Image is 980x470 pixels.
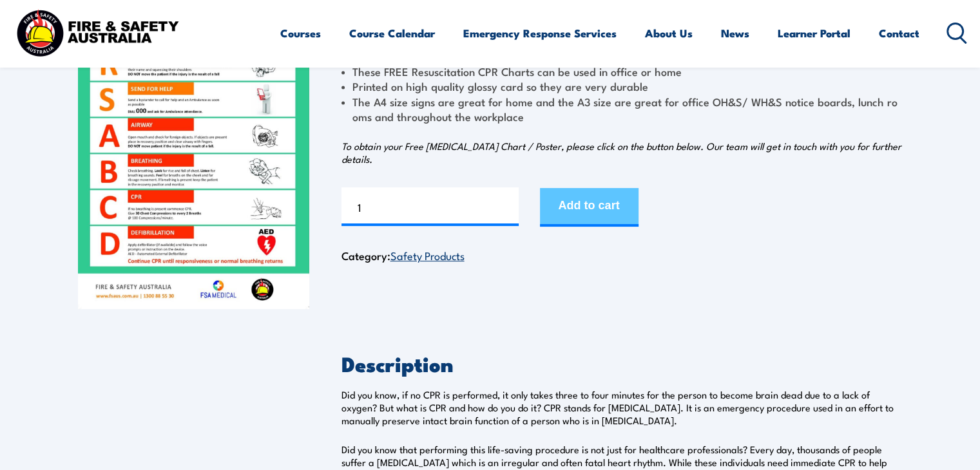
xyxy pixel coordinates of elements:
[341,247,465,263] span: Category:
[341,94,903,124] li: The A4 size signs are great for home and the A3 size are great for office OH&S/ WH&S notice board...
[341,79,903,93] li: Printed on high quality glossy card so they are very durable
[879,16,919,50] a: Contact
[341,354,903,372] h2: Description
[463,16,617,50] a: Emergency Response Services
[341,187,519,226] input: Product quantity
[341,139,901,165] em: To obtain your Free [MEDICAL_DATA] Chart / Poster, please click on the button below. Our team wil...
[645,16,693,50] a: About Us
[778,16,850,50] a: Learner Portal
[721,16,749,50] a: News
[341,388,903,427] p: Did you know, if no CPR is performed, it only takes three to four minutes for the person to becom...
[349,16,435,50] a: Course Calendar
[341,64,903,79] li: These FREE Resuscitation CPR Charts can be used in office or home
[280,16,321,50] a: Courses
[390,247,465,263] a: Safety Products
[540,188,639,227] button: Add to cart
